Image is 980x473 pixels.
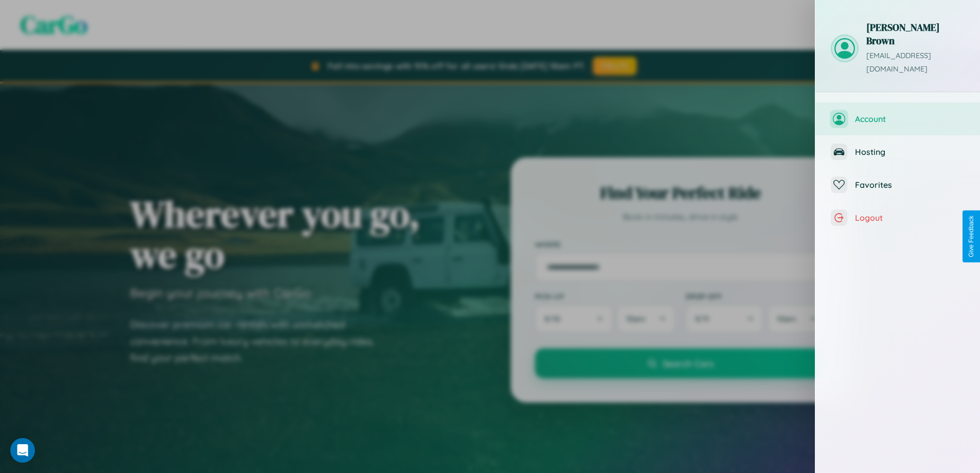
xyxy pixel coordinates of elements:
button: Favorites [815,168,980,201]
h3: [PERSON_NAME] Brown [866,21,965,47]
button: Hosting [815,135,980,168]
button: Account [815,102,980,135]
button: Logout [815,201,980,234]
span: Logout [855,213,965,223]
span: Account [855,114,965,124]
span: Hosting [855,147,965,157]
p: [EMAIL_ADDRESS][DOMAIN_NAME] [866,49,965,76]
div: Give Feedback [968,216,975,257]
div: Open Intercom Messenger [10,438,35,463]
span: Favorites [855,180,965,190]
